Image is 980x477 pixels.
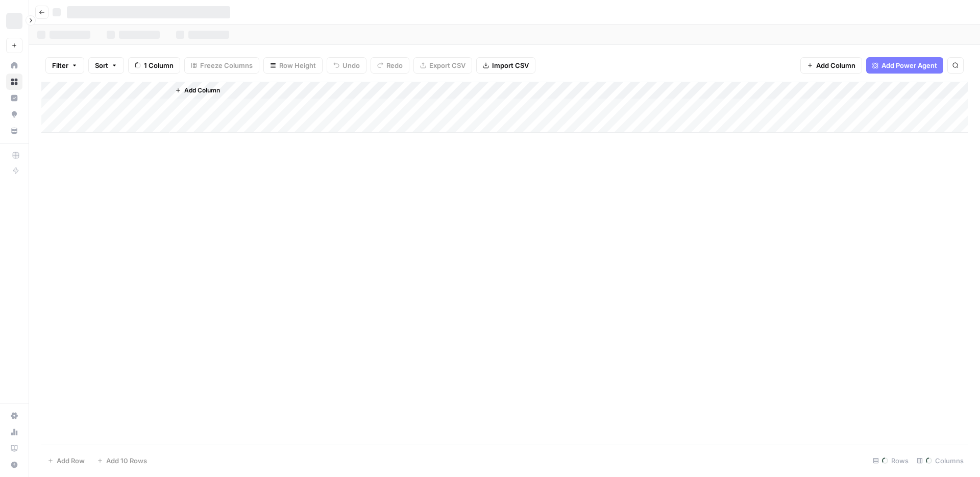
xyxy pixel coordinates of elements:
button: Filter [45,57,84,74]
button: Undo [327,57,366,74]
span: Row Height [279,60,316,70]
span: Add Column [816,60,855,70]
span: Filter [52,60,68,70]
span: Sort [95,60,108,70]
button: Add Column [171,84,224,97]
a: Your Data [6,123,22,139]
button: Export CSV [413,57,472,74]
span: Redo [386,60,403,70]
button: Add 10 Rows [91,452,153,469]
button: 1 Column [128,57,180,74]
span: Add Column [184,86,220,95]
a: Usage [6,424,22,440]
a: Learning Hub [6,440,22,457]
span: Undo [342,60,360,70]
button: Import CSV [476,57,535,74]
button: Redo [371,57,409,74]
button: Row Height [263,57,323,74]
span: Freeze Columns [200,60,253,70]
span: Export CSV [429,60,465,70]
span: Add Row [57,456,85,466]
div: Columns [913,452,968,469]
span: Add 10 Rows [106,456,147,466]
span: Add Power Agent [881,60,937,70]
button: Add Power Agent [866,57,943,74]
a: Browse [6,74,22,90]
button: Add Column [800,57,862,74]
span: Import CSV [492,60,529,70]
a: Settings [6,408,22,424]
button: Add Row [41,452,91,469]
a: Insights [6,90,22,106]
button: Help + Support [6,457,22,473]
div: Rows [869,452,913,469]
a: Opportunities [6,106,22,123]
button: Freeze Columns [184,57,259,74]
button: Sort [88,57,124,74]
span: 1 Column [144,60,174,70]
a: Home [6,57,22,74]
